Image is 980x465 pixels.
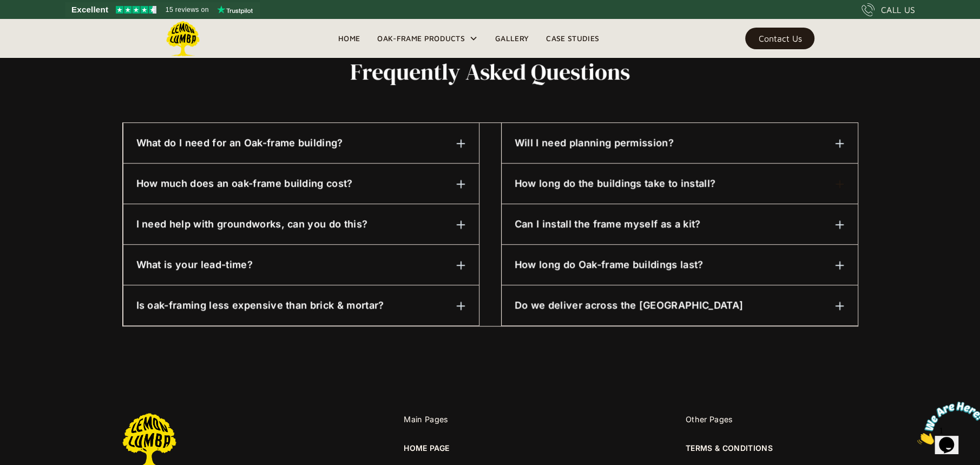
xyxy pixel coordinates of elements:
[861,3,915,16] a: CALL US
[71,3,108,16] span: Excellent
[404,413,576,426] div: Main Pages
[136,176,353,191] h6: How much does an oak-frame building cost?
[330,30,369,47] a: Home
[4,4,71,47] img: Chat attention grabber
[686,413,858,426] div: Other Pages
[537,30,608,47] a: Case Studies
[136,258,253,272] h6: What is your lead-time?
[369,19,486,58] div: Oak-Frame Products
[122,59,858,84] h2: Frequently asked questions
[136,217,368,231] h6: I need help with groundworks, can you do this?
[515,176,715,191] h6: How long do the buildings take to install?
[136,136,343,150] h6: What do I need for an Oak-frame building?
[913,397,980,449] iframe: chat widget
[166,3,209,16] span: 15 reviews on
[65,2,260,17] a: See Lemon Lumba reviews on Trustpilot
[515,136,674,150] h6: Will I need planning permission?
[881,3,915,16] div: CALL US
[745,28,814,49] a: Contact Us
[758,35,801,42] div: Contact Us
[686,442,773,454] a: TERMS & CONDITIONS
[4,4,9,14] span: 1
[486,30,537,47] a: Gallery
[515,217,701,231] h6: Can I install the frame myself as a kit?
[217,5,253,14] img: Trustpilot logo
[377,32,465,45] div: Oak-Frame Products
[515,298,743,312] h6: Do we deliver across the [GEOGRAPHIC_DATA]
[404,442,449,454] a: HOME PAGE
[136,298,384,312] h6: Is oak-framing less expensive than brick & mortar?
[116,6,156,14] img: Trustpilot 4.5 stars
[515,258,703,272] h6: How long do Oak-frame buildings last?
